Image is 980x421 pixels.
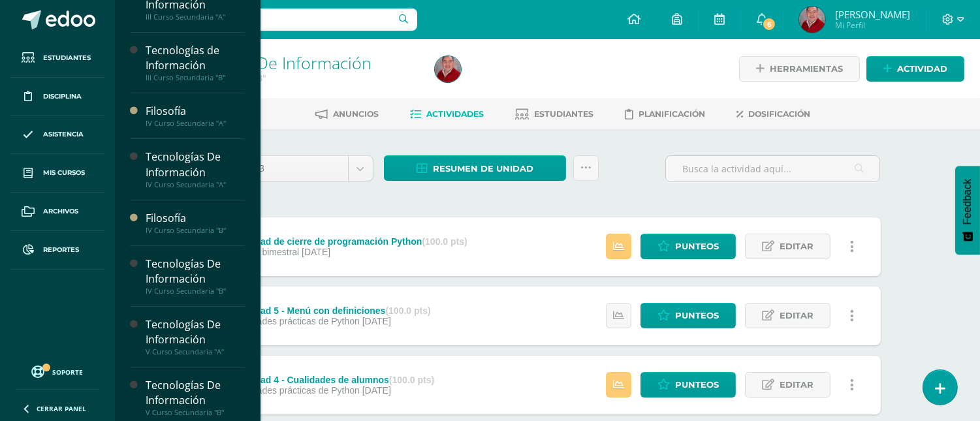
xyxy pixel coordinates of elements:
div: Filosofía [146,211,245,226]
a: Unidad 3 [215,156,373,181]
div: III Curso Secundaria "A" [146,12,245,22]
div: V Curso Secundaria 'B' [165,72,419,84]
div: Tecnologías De Información [146,378,245,408]
a: Mis cursos [10,154,104,193]
a: Actividad [866,56,964,82]
span: Mis cursos [43,168,85,178]
div: III Curso Secundaria "B" [146,73,245,82]
div: IV Curso Secundaria "A" [146,180,245,189]
a: Asistencia [10,116,104,155]
span: Punteos [675,304,719,328]
a: Punteos [640,303,736,328]
a: FilosofíaIV Curso Secundaria "B" [146,211,245,235]
a: Tecnologías De Información [165,52,371,74]
span: Actividad [897,57,947,81]
div: IV Curso Secundaria "A" [146,119,245,128]
span: Feedback [962,179,973,225]
span: Herramientas [770,57,843,81]
a: Tecnologías De InformaciónIV Curso Secundaria "B" [146,257,245,296]
div: Actividad 5 - Menú con definiciones [230,305,430,316]
div: Actividad de cierre de programación Python [230,236,467,247]
div: Filosofía [146,104,245,119]
span: Editar [780,304,814,328]
h1: Tecnologías De Información [165,54,419,72]
span: 6 [762,17,776,31]
span: Punteos [675,373,719,397]
a: Tecnologías De InformaciónV Curso Secundaria "B" [146,378,245,417]
a: Estudiantes [10,39,104,78]
span: Anuncios [334,109,379,119]
a: Punteos [640,372,736,398]
div: V Curso Secundaria "B" [146,408,245,417]
a: FilosofíaIV Curso Secundaria "A" [146,104,245,128]
div: Tecnologías De Información [146,149,245,179]
div: Tecnologías de Información [146,43,245,73]
input: Busca un usuario... [123,8,417,31]
span: Soporte [53,367,84,377]
span: Estudiantes [43,53,91,63]
div: IV Curso Secundaria "B" [146,287,245,296]
input: Busca la actividad aquí... [666,156,879,181]
a: Tecnologías De InformaciónIV Curso Secundaria "A" [146,149,245,189]
div: Actividad 4 - Cualidades de alumnos [230,375,434,385]
span: Cerrar panel [37,404,86,413]
a: Reportes [10,231,104,270]
span: Resumen de unidad [433,157,533,181]
div: IV Curso Secundaria "B" [146,226,245,235]
span: Actividades prácticas de Python [230,316,359,326]
strong: (100.0 pts) [422,236,467,247]
span: Actividades prácticas de Python [230,385,359,396]
a: Anuncios [316,104,379,125]
span: Unidad 3 [225,156,338,181]
a: Soporte [16,362,99,380]
a: Resumen de unidad [384,155,566,181]
span: Dosificación [749,109,811,119]
div: V Curso Secundaria "A" [146,347,245,356]
a: Herramientas [739,56,860,82]
div: Tecnologías De Información [146,257,245,287]
span: Disciplina [43,91,82,102]
strong: (100.0 pts) [385,305,430,316]
span: [PERSON_NAME] [835,8,910,21]
span: [DATE] [302,247,330,257]
img: fd73516eb2f546aead7fb058580fc543.png [435,56,461,82]
span: Archivos [43,206,78,217]
span: Estudiantes [535,109,594,119]
a: Planificación [625,104,706,125]
a: Dosificación [737,104,811,125]
a: Tecnologías de InformaciónIII Curso Secundaria "B" [146,43,245,82]
span: Reportes [43,245,79,255]
img: fd73516eb2f546aead7fb058580fc543.png [799,7,825,33]
a: Punteos [640,234,736,259]
span: Planificación [639,109,706,119]
strong: (100.0 pts) [389,375,434,385]
span: Punteos [675,234,719,258]
span: [DATE] [362,385,391,396]
a: Disciplina [10,78,104,116]
a: Tecnologías De InformaciónV Curso Secundaria "A" [146,317,245,356]
button: Feedback - Mostrar encuesta [955,166,980,255]
span: Asistencia [43,129,84,140]
a: Archivos [10,193,104,231]
span: Editar [780,234,814,258]
a: Estudiantes [516,104,594,125]
div: Tecnologías De Información [146,317,245,347]
span: Actividades [427,109,484,119]
span: Mi Perfil [835,20,910,31]
span: Prueba bimestral [230,247,299,257]
a: Actividades [411,104,484,125]
span: [DATE] [362,316,391,326]
span: Editar [780,373,814,397]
